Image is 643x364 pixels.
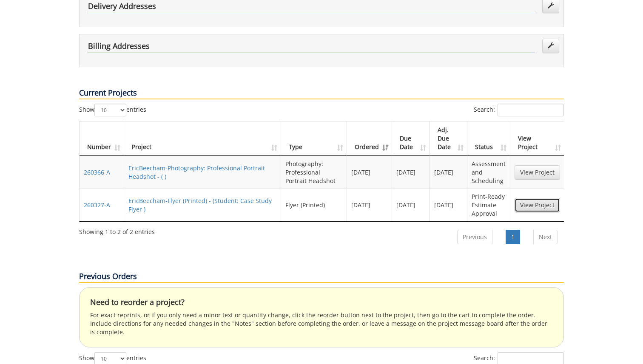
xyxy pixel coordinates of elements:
td: [DATE] [430,189,467,221]
h4: Need to reorder a project? [90,298,553,307]
a: Edit Addresses [542,39,559,53]
th: View Project: activate to sort column ascending [510,121,564,156]
td: Photography: Professional Portrait Headshot [281,156,347,189]
p: For exact reprints, or if you only need a minor text or quantity change, click the reorder button... [90,311,553,336]
a: 260327-A [84,201,110,209]
label: Show entries [79,104,146,116]
p: Current Projects [79,87,564,99]
a: EricBeecham-Photography: Professional Portrait Headshot - ( ) [128,164,265,181]
h4: Delivery Addresses [88,2,535,13]
p: Previous Orders [79,271,564,283]
input: Search: [498,104,564,116]
th: Due Date: activate to sort column ascending [392,121,430,156]
a: 260366-A [84,168,110,176]
th: Number: activate to sort column ascending [80,121,124,156]
td: [DATE] [430,156,467,189]
a: View Project [515,198,560,212]
td: [DATE] [347,189,392,221]
a: View Project [515,165,560,180]
th: Project: activate to sort column ascending [124,121,281,156]
th: Status: activate to sort column ascending [467,121,510,156]
a: EricBeecham-Flyer (Printed) - (Student: Case Study Flyer ) [128,197,272,213]
td: [DATE] [392,156,430,189]
th: Adj. Due Date: activate to sort column ascending [430,121,467,156]
th: Type: activate to sort column ascending [281,121,347,156]
label: Search: [474,104,564,116]
td: [DATE] [347,156,392,189]
td: [DATE] [392,189,430,221]
td: Flyer (Printed) [281,189,347,221]
select: Showentries [94,104,126,116]
td: Print-Ready Estimate Approval [467,189,510,221]
th: Ordered: activate to sort column ascending [347,121,392,156]
td: Assessment and Scheduling [467,156,510,189]
a: Previous [457,230,492,244]
h4: Billing Addresses [88,42,535,53]
div: Showing 1 to 2 of 2 entries [79,224,155,236]
a: Next [533,230,558,244]
a: 1 [506,230,520,244]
